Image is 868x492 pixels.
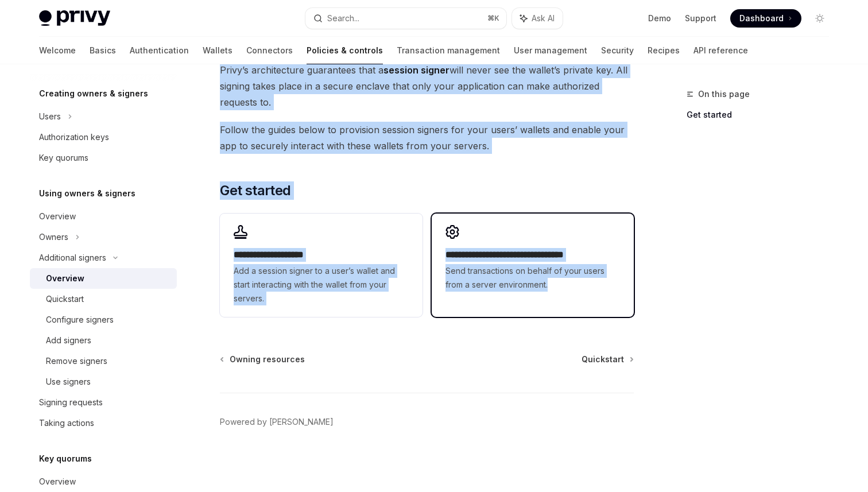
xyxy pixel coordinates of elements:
[445,264,620,292] span: Send transactions on behalf of your users from a server environment.
[582,354,624,365] span: Quickstart
[230,354,305,365] span: Owning resources
[693,37,748,64] a: API reference
[687,106,838,124] a: Get started
[739,13,784,24] span: Dashboard
[811,9,829,28] button: Toggle dark mode
[46,292,84,306] div: Quickstart
[648,37,680,64] a: Recipes
[39,187,135,200] h5: Using owners & signers
[327,11,359,25] div: Search...
[220,62,634,110] span: Privy’s architecture guarantees that a will never see the wallet’s private key. All signing takes...
[203,37,232,64] a: Wallets
[685,13,716,24] a: Support
[46,354,107,368] div: Remove signers
[30,413,177,433] a: Taking actions
[30,127,177,148] a: Authorization keys
[397,37,500,64] a: Transaction management
[220,122,634,154] span: Follow the guides below to provision session signers for your users’ wallets and enable your app ...
[383,64,449,76] strong: session signer
[39,87,148,100] h5: Creating owners & signers
[39,151,88,165] div: Key quorums
[39,452,92,466] h5: Key quorums
[46,313,114,327] div: Configure signers
[30,289,177,309] a: Quickstart
[46,334,91,347] div: Add signers
[221,354,305,365] a: Owning resources
[39,110,61,123] div: Users
[39,230,68,244] div: Owners
[30,471,177,492] a: Overview
[730,9,801,28] a: Dashboard
[39,475,76,489] div: Overview
[30,148,177,168] a: Key quorums
[582,354,633,365] a: Quickstart
[601,37,634,64] a: Security
[514,37,587,64] a: User management
[39,37,76,64] a: Welcome
[305,8,506,29] button: Search...⌘K
[220,214,422,317] a: **** **** **** *****Add a session signer to a user’s wallet and start interacting with the wallet...
[39,396,103,409] div: Signing requests
[30,309,177,330] a: Configure signers
[90,37,116,64] a: Basics
[39,416,94,430] div: Taking actions
[234,264,408,305] span: Add a session signer to a user’s wallet and start interacting with the wallet from your servers.
[39,10,110,26] img: light logo
[246,37,293,64] a: Connectors
[30,330,177,351] a: Add signers
[307,37,383,64] a: Policies & controls
[130,37,189,64] a: Authentication
[648,13,671,24] a: Demo
[30,268,177,289] a: Overview
[532,13,555,24] span: Ask AI
[46,272,84,285] div: Overview
[487,14,499,23] span: ⌘ K
[698,87,750,101] span: On this page
[220,181,290,200] span: Get started
[30,392,177,413] a: Signing requests
[512,8,563,29] button: Ask AI
[46,375,91,389] div: Use signers
[39,130,109,144] div: Authorization keys
[220,416,334,428] a: Powered by [PERSON_NAME]
[30,351,177,371] a: Remove signers
[30,371,177,392] a: Use signers
[30,206,177,227] a: Overview
[39,251,106,265] div: Additional signers
[39,210,76,223] div: Overview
